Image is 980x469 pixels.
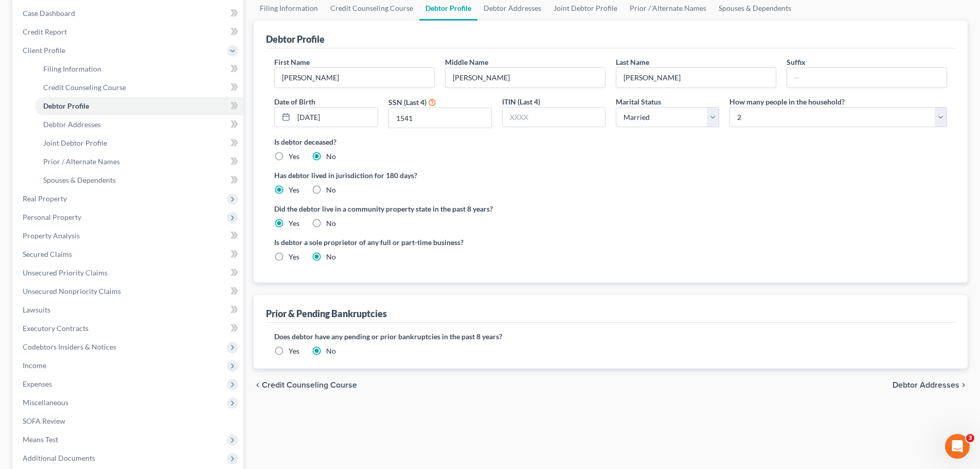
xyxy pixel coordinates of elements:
[289,185,299,195] label: Yes
[326,346,336,356] label: No
[14,23,243,41] a: Credit Report
[23,287,121,296] span: Unsecured Nonpriority Claims
[274,331,947,342] label: Does debtor have any pending or prior bankruptcies in the past 8 years?
[35,97,243,115] a: Debtor Profile
[254,381,262,389] i: chevron_left
[23,213,81,221] span: Personal Property
[23,268,108,277] span: Unsecured Priority Claims
[23,435,58,444] span: Means Test
[43,120,101,129] span: Debtor Addresses
[616,57,649,67] label: Last Name
[23,46,65,55] span: Client Profile
[616,96,661,107] label: Marital Status
[787,68,947,88] input: --
[787,57,806,67] label: Suffix
[326,218,336,229] label: No
[23,27,67,36] span: Credit Report
[274,170,947,181] label: Has debtor lived in jurisdiction for 180 days?
[14,227,243,245] a: Property Analysis
[326,252,336,262] label: No
[23,416,65,425] span: SOFA Review
[23,231,80,240] span: Property Analysis
[35,134,243,152] a: Joint Debtor Profile
[43,138,107,147] span: Joint Debtor Profile
[893,381,968,389] button: Debtor Addresses chevron_right
[14,245,243,264] a: Secured Claims
[35,171,243,189] a: Spouses & Dependents
[275,68,434,88] input: --
[388,97,426,108] label: SSN (Last 4)
[502,96,540,107] label: ITIN (Last 4)
[945,434,970,459] iframe: Intercom live chat
[43,101,89,110] span: Debtor Profile
[729,96,845,107] label: How many people in the household?
[274,203,947,214] label: Did the debtor live in a community property state in the past 8 years?
[23,9,75,18] span: Case Dashboard
[445,57,488,67] label: Middle Name
[23,361,46,370] span: Income
[274,136,947,147] label: Is debtor deceased?
[23,324,88,333] span: Executory Contracts
[966,434,974,442] span: 3
[274,237,605,248] label: Is debtor a sole proprietor of any full or part-time business?
[446,68,605,88] input: M.I
[23,305,50,314] span: Lawsuits
[14,301,243,319] a: Lawsuits
[43,176,116,184] span: Spouses & Dependents
[14,412,243,430] a: SOFA Review
[616,68,776,88] input: --
[274,57,310,67] label: First Name
[23,379,52,388] span: Expenses
[43,157,120,166] span: Prior / Alternate Names
[14,4,243,23] a: Case Dashboard
[23,250,72,258] span: Secured Claims
[289,346,299,356] label: Yes
[266,33,325,45] div: Debtor Profile
[893,381,959,389] span: Debtor Addresses
[23,454,95,462] span: Additional Documents
[326,151,336,162] label: No
[503,108,605,127] input: XXXX
[23,398,68,407] span: Miscellaneous
[266,307,387,320] div: Prior & Pending Bankruptcies
[43,83,126,92] span: Credit Counseling Course
[289,151,299,162] label: Yes
[14,319,243,338] a: Executory Contracts
[294,108,377,127] input: MM/DD/YYYY
[23,342,116,351] span: Codebtors Insiders & Notices
[35,78,243,97] a: Credit Counseling Course
[14,264,243,282] a: Unsecured Priority Claims
[254,381,357,389] button: chevron_left Credit Counseling Course
[326,185,336,195] label: No
[43,64,101,73] span: Filing Information
[35,60,243,78] a: Filing Information
[289,252,299,262] label: Yes
[35,152,243,171] a: Prior / Alternate Names
[35,115,243,134] a: Debtor Addresses
[959,381,968,389] i: chevron_right
[274,96,315,107] label: Date of Birth
[23,194,67,203] span: Real Property
[262,381,357,389] span: Credit Counseling Course
[289,218,299,229] label: Yes
[14,282,243,301] a: Unsecured Nonpriority Claims
[389,108,491,128] input: XXXX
